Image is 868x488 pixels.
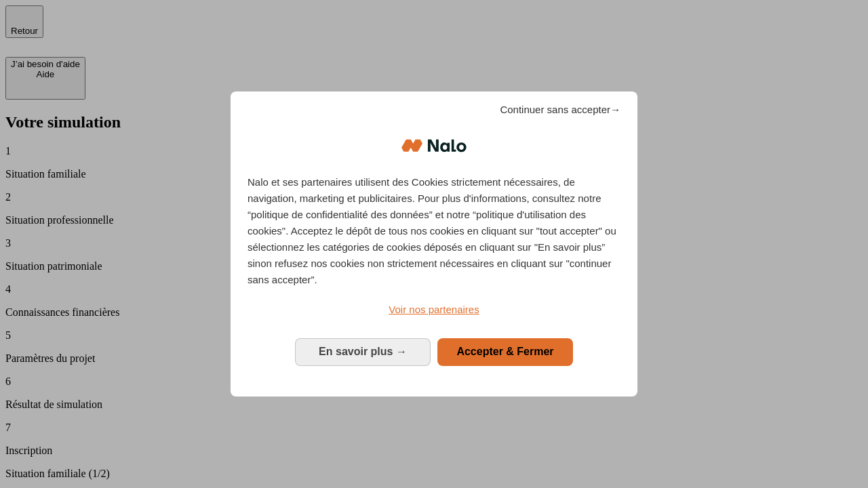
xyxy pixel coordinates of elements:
button: En savoir plus: Configurer vos consentements [295,338,431,365]
span: Accepter & Fermer [456,346,553,357]
span: Continuer sans accepter→ [500,102,620,118]
span: Voir nos partenaires [389,304,479,315]
img: Logo [401,125,467,166]
button: Accepter & Fermer: Accepter notre traitement des données et fermer [437,338,573,365]
div: Bienvenue chez Nalo Gestion du consentement [231,91,637,396]
a: Voir nos partenaires [248,302,620,318]
span: En savoir plus → [319,346,407,357]
p: Nalo et ses partenaires utilisent des Cookies strictement nécessaires, de navigation, marketing e... [248,174,620,288]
